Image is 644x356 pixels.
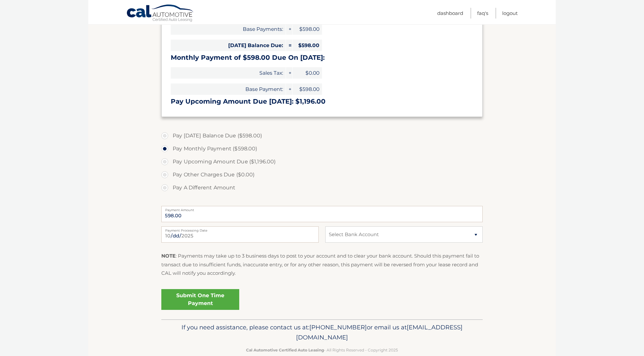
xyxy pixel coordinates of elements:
[161,226,319,243] input: Payment Date
[171,67,286,79] span: Sales Tax:
[293,40,322,51] span: $598.00
[293,83,322,95] span: $598.00
[293,67,322,79] span: $0.00
[161,168,483,181] label: Pay Other Charges Due ($0.00)
[161,206,483,211] label: Payment Amount
[126,4,194,23] a: Cal Automotive
[166,322,478,343] p: If you need assistance, please contact us at: or email us at
[161,289,239,310] a: Submit One Time Payment
[477,8,488,19] a: FAQ's
[502,8,518,19] a: Logout
[171,23,286,35] span: Base Payments:
[171,54,473,62] h3: Monthly Payment of $598.00 Due On [DATE]:
[286,23,292,35] span: +
[286,83,292,95] span: +
[161,253,176,259] strong: NOTE
[171,83,286,95] span: Base Payment:
[166,347,478,353] p: - All Rights Reserved - Copyright 2025
[171,40,286,51] span: [DATE] Balance Due:
[161,129,483,142] label: Pay [DATE] Balance Due ($598.00)
[293,23,322,35] span: $598.00
[161,181,483,194] label: Pay A Different Amount
[161,252,483,277] p: : Payments may take up to 3 business days to post to your account and to clear your bank account....
[286,67,292,79] span: +
[161,206,483,222] input: Payment Amount
[161,226,319,232] label: Payment Processing Date
[171,97,473,106] h3: Pay Upcoming Amount Due [DATE]: $1,196.00
[286,40,292,51] span: =
[161,155,483,168] label: Pay Upcoming Amount Due ($1,196.00)
[161,142,483,155] label: Pay Monthly Payment ($598.00)
[246,348,324,352] strong: Cal Automotive Certified Auto Leasing
[437,8,463,19] a: Dashboard
[309,324,367,331] span: [PHONE_NUMBER]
